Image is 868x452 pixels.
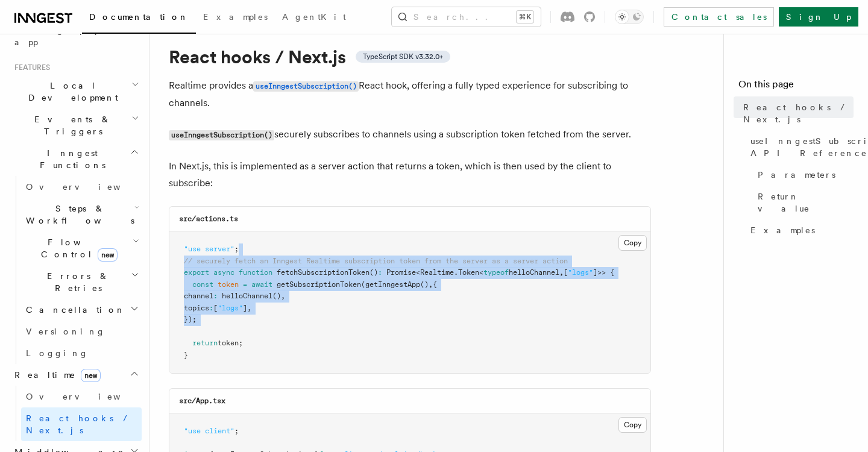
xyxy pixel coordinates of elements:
[10,369,101,381] span: Realtime
[184,427,234,435] span: "use client"
[213,268,234,277] span: async
[26,392,150,401] span: Overview
[664,7,774,27] a: Contact sales
[26,348,89,358] span: Logging
[282,12,346,22] span: AgentKit
[21,270,131,294] span: Errors & Retries
[192,339,218,347] span: return
[184,315,197,324] span: });
[98,248,118,262] span: new
[10,176,142,364] div: Inngest Functions
[184,257,568,265] span: // securely fetch an Inngest Realtime subscription token from the server as a server action
[184,351,188,359] span: }
[169,130,274,140] code: useInngestSubscription()
[184,292,213,300] span: channel
[738,77,854,96] h4: On this page
[89,12,189,22] span: Documentation
[758,169,835,181] span: Parameters
[370,268,378,277] span: ()
[251,280,272,289] span: await
[21,407,142,441] a: React hooks / Next.js
[416,268,420,277] span: <
[21,386,142,407] a: Overview
[184,245,234,253] span: "use server"
[253,80,359,91] a: useInngestSubscription()
[82,4,196,34] a: Documentation
[21,299,142,321] button: Cancellation
[179,215,238,223] code: src/actions.ts
[21,236,133,260] span: Flow Control
[363,52,443,61] span: TypeScript SDK v3.32.0+
[365,280,420,289] span: getInngestApp
[392,7,541,27] button: Search...⌘K
[26,413,133,435] span: React hooks / Next.js
[272,292,281,300] span: ()
[746,130,854,164] a: useInngestSubscription() API Reference
[203,12,268,22] span: Examples
[559,268,564,277] span: ,
[10,75,142,108] button: Local Development
[568,268,593,277] span: "logs"
[169,46,651,67] h1: React hooks / Next.js
[21,198,142,231] button: Steps & Workflows
[753,186,854,219] a: Return value
[420,268,454,277] span: Realtime
[239,268,272,277] span: function
[378,268,382,277] span: :
[10,63,50,72] span: Features
[429,280,433,289] span: ,
[10,80,131,104] span: Local Development
[509,268,559,277] span: helloChannel
[169,77,651,111] p: Realtime provides a React hook, offering a fully typed experience for subscribing to channels.
[433,280,437,289] span: {
[564,268,568,277] span: [
[615,10,644,24] button: Toggle dark mode
[10,147,130,171] span: Inngest Functions
[253,81,359,92] code: useInngestSubscription()
[420,280,429,289] span: ()
[218,280,239,289] span: token
[169,126,651,143] p: securely subscribes to channels using a subscription token fetched from the server.
[361,280,365,289] span: (
[479,268,483,277] span: <
[179,397,225,405] code: src/App.tsx
[243,304,247,312] span: ]
[81,369,101,382] span: new
[743,101,854,125] span: React hooks / Next.js
[209,304,213,312] span: :
[169,158,651,192] p: In Next.js, this is implemented as a server action that returns a token, which is then used by th...
[618,235,647,251] button: Copy
[222,292,272,300] span: helloChannel
[10,19,142,53] a: Setting up your app
[26,182,150,192] span: Overview
[21,304,125,316] span: Cancellation
[184,268,209,277] span: export
[738,96,854,130] a: React hooks / Next.js
[750,224,815,236] span: Examples
[21,202,134,227] span: Steps & Workflows
[483,268,509,277] span: typeof
[213,304,218,312] span: [
[26,327,105,336] span: Versioning
[192,280,213,289] span: const
[213,292,218,300] span: :
[386,268,416,277] span: Promise
[10,113,131,137] span: Events & Triggers
[218,339,243,347] span: token;
[458,268,479,277] span: Token
[21,176,142,198] a: Overview
[281,292,285,300] span: ,
[277,268,370,277] span: fetchSubscriptionToken
[275,4,353,33] a: AgentKit
[10,142,142,176] button: Inngest Functions
[758,190,854,215] span: Return value
[10,386,142,441] div: Realtimenew
[779,7,858,27] a: Sign Up
[196,4,275,33] a: Examples
[184,304,209,312] span: topics
[618,417,647,433] button: Copy
[21,321,142,342] a: Versioning
[21,231,142,265] button: Flow Controlnew
[517,11,533,23] kbd: ⌘K
[247,304,251,312] span: ,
